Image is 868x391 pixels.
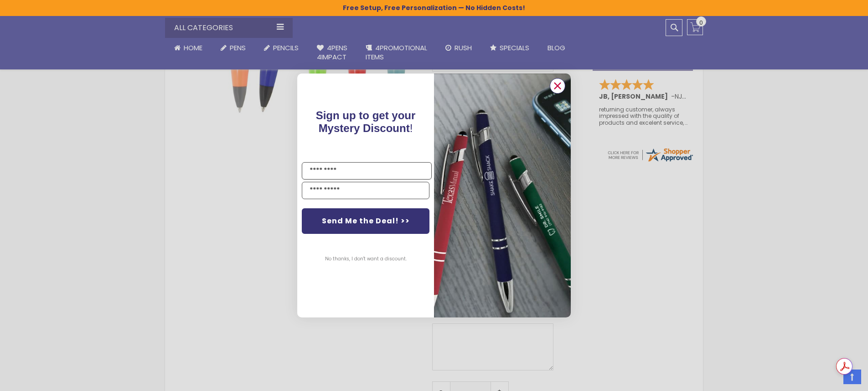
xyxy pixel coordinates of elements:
button: Send Me the Deal! >> [302,208,429,234]
button: Close dialog [550,78,565,94]
img: pop-up-image [434,74,571,317]
span: ! [316,109,416,134]
button: No thanks, I don't want a discount. [320,248,411,270]
span: Sign up to get your Mystery Discount [316,109,416,134]
iframe: Google Customer Reviews [793,366,868,391]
